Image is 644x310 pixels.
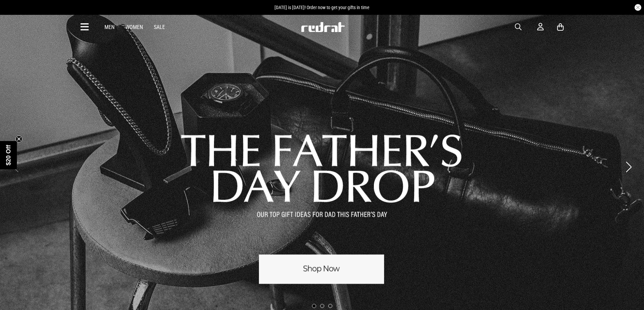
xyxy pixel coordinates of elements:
a: Men [104,24,115,30]
button: Close teaser [16,136,22,142]
a: Sale [154,24,165,30]
span: [DATE] is [DATE]! Order now to get your gifts in time [275,5,369,10]
button: Next slide [624,160,633,174]
img: Redrat logo [301,22,345,32]
a: Women [125,24,143,30]
span: $20 Off [5,145,12,165]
